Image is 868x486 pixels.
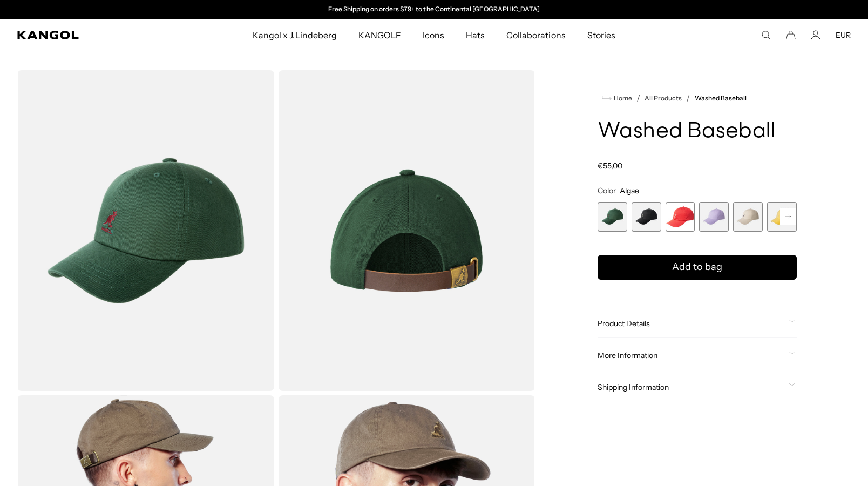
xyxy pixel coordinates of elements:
a: All Products [645,94,682,102]
a: Free Shipping on orders $79+ to the Continental [GEOGRAPHIC_DATA] [328,5,540,13]
span: Kangol x J.Lindeberg [253,19,337,51]
a: Washed Baseball [695,94,747,102]
label: Lemon Sorbet [767,202,797,232]
li: / [632,92,640,105]
span: Stories [587,19,615,51]
span: Product Details [598,319,784,328]
div: Announcement [323,5,545,14]
slideshow-component: Announcement bar [323,5,545,14]
a: Collaborations [496,19,576,51]
div: 5 of 14 [733,202,763,232]
a: Hats [455,19,496,51]
span: Shipping Information [598,382,784,392]
div: 1 of 2 [323,5,545,14]
summary: Search here [761,30,771,40]
span: More Information [598,350,784,360]
label: Khaki [733,202,763,232]
label: Iced Lilac [699,202,729,232]
span: Add to bag [672,260,722,274]
a: Icons [412,19,455,51]
a: Stories [577,19,626,51]
a: KANGOLF [348,19,412,51]
div: 4 of 14 [699,202,729,232]
span: KANGOLF [358,19,401,51]
a: Kangol [17,31,167,39]
span: Algae [620,186,639,195]
img: color-algae [279,70,535,391]
a: Kangol x J.Lindeberg [242,19,348,51]
span: €55,00 [598,161,622,171]
li: / [682,92,690,105]
div: 6 of 14 [767,202,797,232]
img: color-algae [17,70,274,391]
a: Account [811,30,820,40]
div: 3 of 14 [666,202,695,232]
button: EUR [836,30,851,40]
nav: breadcrumbs [598,92,797,105]
label: Black [632,202,661,232]
button: Cart [786,30,796,40]
label: Cherry Glow [666,202,695,232]
span: Icons [423,19,444,51]
h1: Washed Baseball [598,120,797,144]
div: 2 of 14 [632,202,661,232]
button: Add to bag [598,255,797,280]
span: Color [598,186,616,195]
div: 1 of 14 [598,202,627,232]
label: Algae [598,202,627,232]
span: Home [612,94,632,102]
a: Home [602,93,632,103]
span: Collaborations [506,19,565,51]
span: Hats [466,19,485,51]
